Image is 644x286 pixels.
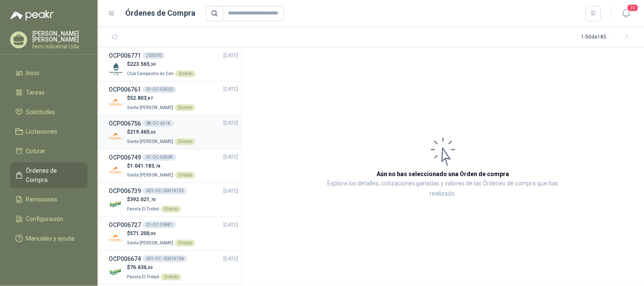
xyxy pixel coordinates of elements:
span: [DATE] [223,187,238,195]
span: 76.636 [130,264,153,270]
a: Licitaciones [10,123,87,140]
h3: OCP006727 [109,220,141,230]
a: OCP00675608-OC-6514[DATE] Company Logo$219.465,06Santa [PERSON_NAME]Directo [109,119,238,146]
p: $ [127,162,195,170]
a: Tareas [10,84,87,101]
span: ,06 [149,130,156,135]
h3: Aún no has seleccionado una Orden de compra [377,169,509,179]
span: Inicio [26,68,40,78]
a: Manuales y ayuda [10,230,87,247]
p: Ferro Industrial Ltda [32,44,87,49]
span: ,87 [146,96,153,101]
span: Cotizar [26,146,46,156]
p: [PERSON_NAME] [PERSON_NAME] [32,31,87,42]
div: Directo [161,274,181,280]
div: Directo [175,240,195,247]
button: 20 [619,6,634,21]
div: Directo [175,172,195,179]
span: [DATE] [223,85,238,93]
div: Directo [175,70,196,77]
span: ,00 [149,231,156,236]
span: [DATE] [223,119,238,127]
span: Santa [PERSON_NAME] [127,105,173,110]
span: [DATE] [223,52,238,60]
a: OCP006771203530[DATE] Company Logo$223.565,30Club Campestre de CaliDirecto [109,51,238,78]
div: 1 - 50 de 185 [582,31,634,44]
a: Remisiones [10,191,87,207]
span: 1.041.183 [130,163,160,169]
img: Company Logo [109,62,124,76]
div: Directo [175,138,195,145]
p: $ [127,196,181,204]
p: $ [127,60,196,68]
div: 203530 [143,52,165,59]
p: $ [127,128,195,136]
span: Panela El Trébol [127,275,159,279]
h1: Órdenes de Compra [126,7,196,19]
img: Company Logo [109,197,124,212]
h3: OCP006756 [109,119,141,128]
h3: OCP006674 [109,254,141,264]
span: ,30 [149,62,156,67]
img: Company Logo [109,231,124,246]
span: [DATE] [223,255,238,263]
img: Company Logo [109,265,124,280]
span: 223.565 [130,61,156,67]
img: Logo peakr [10,10,53,20]
div: Directo [175,104,195,111]
a: Configuración [10,211,87,227]
span: Manuales y ayuda [26,234,75,243]
h3: OCP006739 [109,186,141,196]
span: Órdenes de Compra [26,166,79,185]
div: 001-OC -00014706 [143,255,187,262]
img: Company Logo [109,163,124,178]
span: Licitaciones [26,127,58,136]
span: 392.021 [130,196,156,202]
div: 01-OC-50520 [143,86,176,93]
img: Company Logo [109,129,124,144]
span: ,70 [149,197,156,202]
div: 08-OC-6514 [143,120,174,127]
h3: OCP006761 [109,85,141,94]
span: Santa [PERSON_NAME] [127,173,173,177]
h3: OCP006771 [109,51,141,60]
span: ,78 [154,164,160,168]
p: Explora los detalles, cotizaciones ganadas y valores de las Órdenes de compra que has realizado. [327,179,559,199]
div: 01-OC-50509 [143,154,176,161]
span: [DATE] [223,221,238,229]
p: $ [127,264,181,272]
a: OCP006739001-OC -00014732[DATE] Company Logo$392.021,70Panela El TrébolDirecto [109,186,238,213]
span: Club Campestre de Cali [127,71,174,76]
a: OCP00676101-OC-50520[DATE] Company Logo$52.803,87Santa [PERSON_NAME]Directo [109,85,238,112]
span: 52.803 [130,95,153,101]
a: Inicio [10,65,87,81]
span: Santa [PERSON_NAME] [127,241,173,245]
span: Remisiones [26,195,58,204]
div: 01-OC-50481 [143,222,176,228]
a: Cotizar [10,143,87,159]
a: OCP00672701-OC-50481[DATE] Company Logo$571.200,00Santa [PERSON_NAME]Directo [109,220,238,247]
img: Company Logo [109,95,124,110]
h3: OCP006749 [109,153,141,162]
span: [DATE] [223,153,238,161]
a: OCP006674001-OC -00014706[DATE] Company Logo$76.636,00Panela El TrébolDirecto [109,254,238,281]
span: ,00 [146,265,153,270]
span: Solicitudes [26,107,56,117]
a: Solicitudes [10,104,87,120]
span: Configuración [26,214,64,224]
span: Panela El Trébol [127,207,159,211]
span: Santa [PERSON_NAME] [127,139,173,144]
div: Directo [161,206,181,213]
span: 219.465 [130,129,156,135]
a: OCP00674901-OC-50509[DATE] Company Logo$1.041.183,78Santa [PERSON_NAME]Directo [109,153,238,179]
span: 571.200 [130,230,156,236]
span: Tareas [26,88,45,97]
a: Órdenes de Compra [10,163,87,188]
p: $ [127,230,195,238]
p: $ [127,94,195,102]
div: 001-OC -00014732 [143,188,187,194]
span: 20 [627,4,639,12]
